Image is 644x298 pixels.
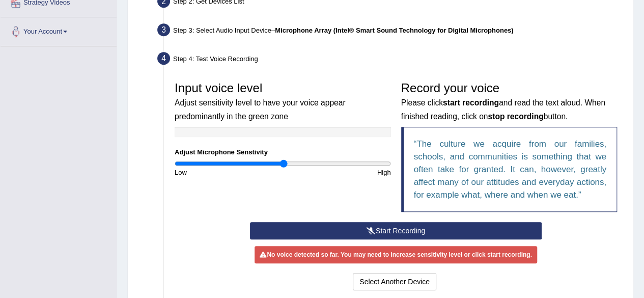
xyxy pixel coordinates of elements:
[414,139,607,200] q: The culture we acquire from our families, schools, and communities is something that we often tak...
[353,273,436,290] button: Select Another Device
[401,98,605,120] small: Please click and read the text aloud. When finished reading, click on button.
[255,246,537,263] div: No voice detected so far. You may need to increase sensitivity level or click start recording.
[153,20,629,43] div: Step 3: Select Audio Input Device
[275,26,513,34] b: Microphone Array (Intel® Smart Sound Technology for Digital Microphones)
[175,82,391,122] h3: Input voice level
[175,147,268,157] label: Adjust Microphone Senstivity
[250,222,542,239] button: Start Recording
[283,168,396,177] div: High
[401,82,618,122] h3: Record your voice
[170,168,283,177] div: Low
[1,17,117,43] a: Your Account
[175,98,345,120] small: Adjust sensitivity level to have your voice appear predominantly in the green zone
[443,98,499,107] b: start recording
[271,26,513,34] span: –
[488,112,543,121] b: stop recording
[153,49,629,71] div: Step 4: Test Voice Recording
